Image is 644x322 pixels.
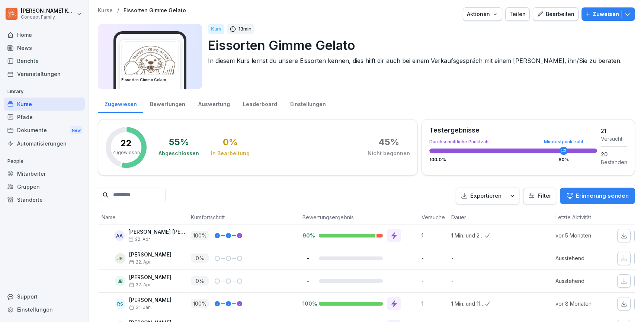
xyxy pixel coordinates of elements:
p: 22 [121,139,132,148]
a: News [4,41,85,54]
div: Mindestpunktzahl [544,140,583,144]
p: - [451,277,485,285]
h3: Eissorten Gimme Gelato [121,77,179,83]
a: Pfade [4,111,85,124]
div: AA [114,230,125,241]
p: Bewertungsergebnis [302,213,414,221]
p: - [302,255,313,262]
div: Filter [528,192,551,200]
a: Gruppen [4,180,85,193]
p: 100 % [191,231,209,240]
button: Teilen [505,7,530,21]
p: 0 % [191,276,209,286]
div: Einstellungen [283,94,332,113]
p: [PERSON_NAME] Komarov [21,8,75,14]
p: 100 % [191,299,209,308]
a: Leaderboard [236,94,283,113]
a: Einstellungen [4,303,85,316]
p: - [422,277,448,285]
a: Auswertung [192,94,236,113]
p: 1 [422,232,448,239]
div: 80 % [558,157,569,162]
a: Kurse [98,7,113,14]
div: Abgeschlossen [158,150,199,157]
a: Mitarbeiter [4,167,85,180]
div: 20 [601,150,627,158]
div: In Bearbeitung [211,150,250,157]
p: Versuche [422,213,444,221]
p: 90% [302,232,313,239]
div: 45 % [378,138,399,147]
div: Aktionen [467,10,498,18]
div: JK [115,253,125,264]
div: Home [4,28,85,41]
p: 13 min [238,25,251,33]
p: [PERSON_NAME] [129,297,172,303]
button: Filter [523,188,556,204]
p: - [451,254,485,262]
p: 100% [302,300,313,307]
div: Teilen [509,10,526,18]
a: Berichte [4,54,85,67]
div: Bearbeiten [537,10,574,18]
p: Eissorten Gimme Gelato [208,36,629,55]
p: vor 8 Monaten [555,300,608,307]
button: Aktionen [463,7,502,21]
a: Bewertungen [143,94,192,113]
div: JB [115,276,125,286]
button: Zuweisen [581,7,635,21]
div: 100.0 % [429,157,597,162]
span: 31. Jan. [129,305,152,310]
p: [PERSON_NAME] [PERSON_NAME] [PERSON_NAME] [128,229,187,235]
div: 0 % [223,138,238,147]
a: Veranstaltungen [4,67,85,80]
p: Erinnerung senden [576,192,629,200]
p: Zugewiesen [112,149,140,156]
div: Zugewiesen [98,94,143,113]
p: 1 [422,300,448,307]
div: Kurse [4,98,85,111]
div: Durchschnittliche Punktzahl [429,140,597,144]
button: Erinnerung senden [560,188,635,204]
a: Standorte [4,193,85,206]
div: Bestanden [601,158,627,166]
p: In diesem Kurs lernst du unsere Eissorten kennen, dies hilft dir auch bei einem Verkaufsgespräch ... [208,56,629,65]
p: 1 Min. und 11 Sek. [451,300,485,307]
div: Dokumente [4,124,85,137]
div: Support [4,290,85,303]
p: [PERSON_NAME] [129,274,172,281]
p: vor 5 Monaten [555,232,608,239]
p: Letzte Aktivität [555,213,604,221]
p: Exportieren [470,192,502,200]
div: 55 % [169,138,189,147]
img: p52xs7ylq7vmisini7vkow70.png [122,42,178,74]
a: Automatisierungen [4,137,85,150]
a: Eissorten Gimme Gelato [124,7,186,14]
p: Concept Family [21,15,75,20]
div: Nicht begonnen [368,150,410,157]
div: Kurs [208,24,224,34]
p: 1 Min. und 26 Sek. [451,232,485,239]
p: People [4,155,85,167]
p: Library [4,86,85,98]
div: Versucht [601,135,627,143]
button: Exportieren [456,188,519,204]
div: Testergebnisse [429,127,597,134]
p: Ausstehend [555,277,608,285]
p: - [302,277,313,284]
p: Kursfortschritt [191,213,295,221]
span: 22. Apr. [129,259,151,265]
